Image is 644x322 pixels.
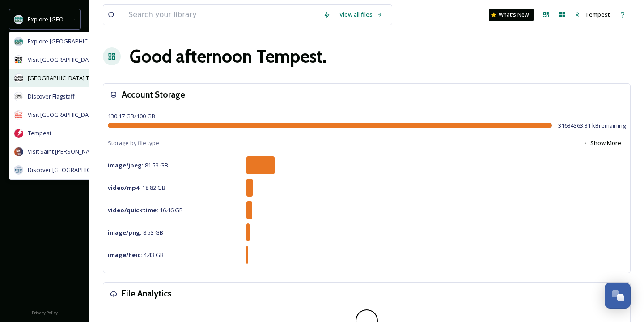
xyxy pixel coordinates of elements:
[108,139,159,147] span: Storage by file type
[108,251,142,259] strong: image/heic :
[556,121,626,130] span: -31634363.31 kB remaining
[108,206,183,214] span: 16.46 GB
[14,15,23,24] img: 67e7af72-b6c8-455a-acf8-98e6fe1b68aa.avif
[108,251,164,259] span: 4.43 GB
[578,134,626,152] button: Show More
[28,147,99,156] span: Visit Saint [PERSON_NAME]
[108,228,163,236] span: 8.53 GB
[14,166,23,175] img: DLV-Blue-Stacked%20%281%29.png
[32,307,58,318] a: Privacy Policy
[108,184,165,192] span: 18.82 GB
[28,15,151,23] span: Explore [GEOGRAPHIC_DATA][PERSON_NAME]
[28,74,108,82] span: [GEOGRAPHIC_DATA] Tourism
[28,56,97,64] span: Visit [GEOGRAPHIC_DATA]
[28,92,75,101] span: Discover Flagstaff
[14,56,23,64] img: unnamed.jpg
[335,6,387,23] a: View all files
[28,129,51,137] span: Tempest
[122,287,172,300] h3: File Analytics
[122,88,185,101] h3: Account Storage
[108,184,141,192] strong: video/mp4 :
[605,283,631,309] button: Open Chat
[14,74,23,83] img: parks%20beach.jpg
[14,37,23,46] img: 67e7af72-b6c8-455a-acf8-98e6fe1b68aa.avif
[585,10,610,18] span: Tempest
[108,206,158,214] strong: video/quicktime :
[108,228,142,236] strong: image/png :
[108,161,168,169] span: 81.53 GB
[28,166,109,174] span: Discover [GEOGRAPHIC_DATA]
[108,112,155,120] span: 130.17 GB / 100 GB
[28,37,151,46] span: Explore [GEOGRAPHIC_DATA][PERSON_NAME]
[32,310,58,316] span: Privacy Policy
[130,43,326,70] h1: Good afternoon Tempest .
[124,5,319,25] input: Search your library
[14,92,23,101] img: Untitled%20design%20(1).png
[570,6,614,23] a: Tempest
[14,147,23,156] img: Visit%20Saint%20Paul%20Updated%20Profile%20Image.jpg
[14,111,23,120] img: vsbm-stackedMISH_CMYKlogo2017.jpg
[14,129,23,138] img: tempest-red-icon-rounded.png
[28,111,97,119] span: Visit [GEOGRAPHIC_DATA]
[489,9,534,21] a: What's New
[108,161,144,169] strong: image/jpeg :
